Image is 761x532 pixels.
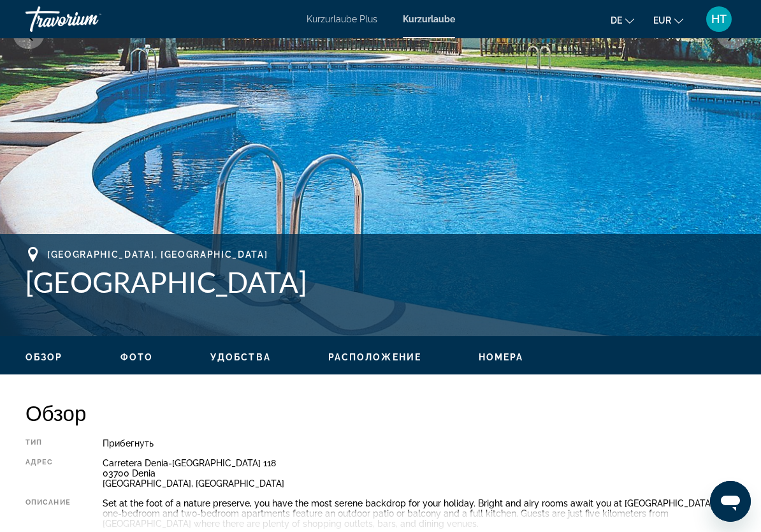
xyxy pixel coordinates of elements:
a: Kurzurlaube Plus [307,14,377,24]
span: Расположение [328,352,421,362]
button: Фото [120,351,153,363]
button: Währung ändern [653,11,683,29]
span: [GEOGRAPHIC_DATA], [GEOGRAPHIC_DATA] [47,249,268,260]
h2: Обзор [25,400,736,425]
span: Обзор [25,352,63,362]
div: Описание [25,498,71,529]
span: Фото [120,352,153,362]
font: HT [711,12,727,26]
div: Тип [25,438,71,448]
div: Адрес [25,458,71,489]
a: Kurzurlaube [403,14,455,24]
button: Benutzermenü [702,6,736,33]
iframe: Schaltfläche zum Öffnen des Messaging-Fensters [710,481,751,522]
button: Расположение [328,351,421,363]
div: Прибегнуть [103,438,736,448]
h1: [GEOGRAPHIC_DATA] [25,265,736,299]
a: Travorium [25,3,153,36]
span: Номера [479,352,524,362]
div: Set at the foot of a nature preserve, you have the most serene backdrop for your holiday. Bright ... [103,498,736,529]
button: Обзор [25,351,63,363]
span: Удобства [210,352,271,362]
font: de [611,15,622,26]
div: Carretera Denia-[GEOGRAPHIC_DATA] 118 03700 Denia [GEOGRAPHIC_DATA], [GEOGRAPHIC_DATA] [103,458,736,489]
font: EUR [653,15,671,26]
button: Удобства [210,351,271,363]
button: Номера [479,351,524,363]
button: Sprache ändern [611,11,634,29]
